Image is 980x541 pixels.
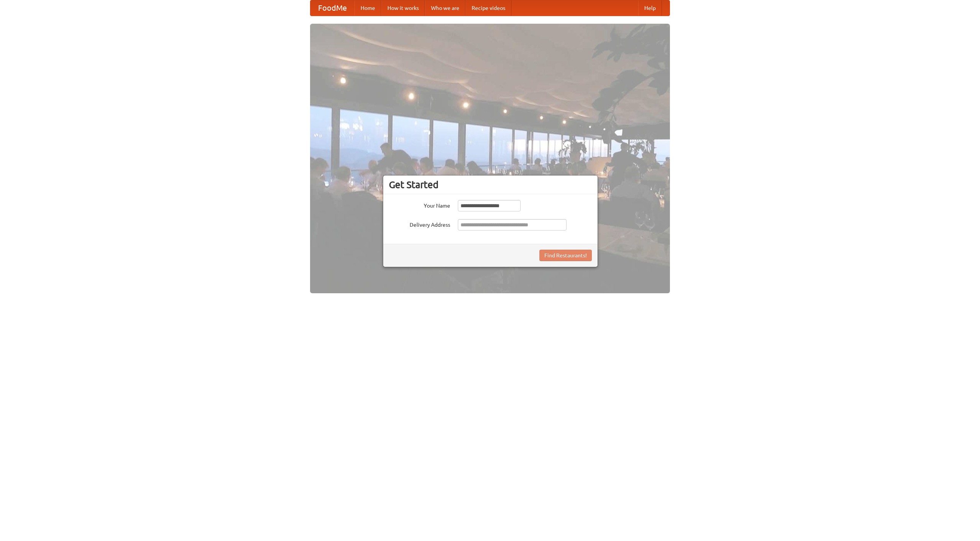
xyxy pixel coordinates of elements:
a: Recipe videos [465,0,511,16]
a: FoodMe [310,0,354,16]
label: Delivery Address [389,219,450,229]
a: How it works [381,0,425,16]
a: Help [638,0,662,16]
h3: Get Started [389,179,592,190]
label: Your Name [389,200,450,210]
a: Who we are [425,0,465,16]
button: Find Restaurants! [539,250,592,261]
a: Home [354,0,381,16]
